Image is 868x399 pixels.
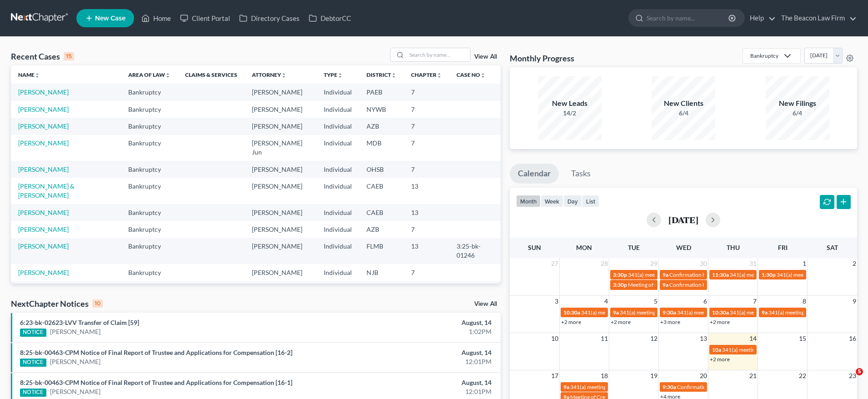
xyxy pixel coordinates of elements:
a: Area of Lawunfold_more [128,71,171,78]
a: 6:23-bk-02623-LVV Transfer of Claim [59] [20,319,139,326]
a: Typeunfold_more [324,71,343,78]
span: Thu [727,244,740,251]
a: [PERSON_NAME] [18,88,69,96]
td: Individual [316,101,359,118]
td: Individual [316,264,359,281]
div: NextChapter Notices [11,298,103,309]
a: [PERSON_NAME] [18,139,69,147]
a: +2 more [710,356,730,363]
td: 13 [404,204,449,221]
td: AZB [359,221,404,238]
a: View All [474,54,497,60]
td: Individual [316,135,359,161]
span: 13 [699,333,708,344]
span: 5 [856,368,863,375]
a: View All [474,301,497,307]
span: 17 [550,370,559,381]
span: Fri [778,244,788,251]
span: 3:30p [613,281,627,288]
h2: [DATE] [668,215,698,224]
a: [PERSON_NAME] [50,387,100,396]
td: MDB [359,135,404,161]
a: [PERSON_NAME] [50,357,100,366]
div: 12:01PM [341,357,492,366]
span: 341(a) meeting for [PERSON_NAME] [777,271,864,278]
span: 4 [603,296,609,307]
span: 14 [748,333,758,344]
span: 341(a) meeting for [PERSON_NAME] [722,346,810,353]
span: 27 [550,258,559,269]
td: Individual [316,118,359,135]
td: Individual [316,221,359,238]
span: 22 [798,370,807,381]
div: August, 14 [341,318,492,327]
span: 16 [848,333,857,344]
span: 6 [702,296,708,307]
td: [PERSON_NAME] [245,204,316,221]
td: 7 [404,101,449,118]
div: NOTICE [20,389,46,397]
td: Individual [316,281,359,307]
span: Wed [676,244,691,251]
span: 11 [600,333,609,344]
a: Help [745,10,776,26]
span: 2 [852,258,857,269]
td: Bankruptcy [121,264,178,281]
td: FLMB [359,238,404,264]
span: 21 [748,370,758,381]
td: [PERSON_NAME] [245,118,316,135]
span: 8 [802,296,807,307]
a: Calendar [510,164,559,184]
a: +2 more [611,319,631,325]
a: 8:25-bk-00463-CPM Notice of Final Report of Trustee and Applications for Compensation [16-2] [20,349,292,356]
td: [PERSON_NAME] [245,101,316,118]
td: [PERSON_NAME] Jun [245,135,316,161]
a: DebtorCC [304,10,356,26]
div: 6/4 [652,109,715,118]
span: 29 [649,258,658,269]
span: 9 [852,296,857,307]
td: CAEB [359,204,404,221]
td: [PERSON_NAME] [245,221,316,238]
a: [PERSON_NAME] [18,242,69,250]
td: 7 [404,281,449,307]
a: [PERSON_NAME] & [PERSON_NAME] [18,182,75,199]
i: unfold_more [165,73,171,78]
span: Sun [528,244,541,251]
td: 7 [404,135,449,161]
td: 7 [404,118,449,135]
a: [PERSON_NAME] [18,122,69,130]
td: Bankruptcy [121,221,178,238]
span: 9a [662,271,668,278]
i: unfold_more [281,73,286,78]
span: 30 [699,258,708,269]
button: day [563,195,582,207]
a: Directory Cases [235,10,304,26]
td: 7 [404,84,449,100]
span: 10a [712,346,721,353]
a: Client Portal [176,10,235,26]
a: The Beacon Law Firm [777,10,857,26]
a: Tasks [563,164,599,184]
button: week [541,195,563,207]
a: Home [137,10,176,26]
div: August, 14 [341,348,492,357]
td: [PERSON_NAME] [245,238,316,264]
span: 341(a) meeting for [PERSON_NAME] [730,271,818,278]
td: 7 [404,221,449,238]
th: Claims & Services [178,65,245,84]
span: Tue [628,244,640,251]
div: 1:02PM [341,327,492,336]
div: New Clients [652,98,715,109]
span: 7 [752,296,758,307]
span: 3 [554,296,559,307]
span: 10:30a [563,309,580,316]
div: 12:01PM [341,387,492,396]
span: Confirmation hearing for [PERSON_NAME] & [PERSON_NAME] [669,281,821,288]
td: OHSB [359,161,404,178]
span: 18 [600,370,609,381]
i: unfold_more [391,73,396,78]
i: unfold_more [480,73,486,78]
td: Bankruptcy [121,281,178,307]
td: 7 [404,264,449,281]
